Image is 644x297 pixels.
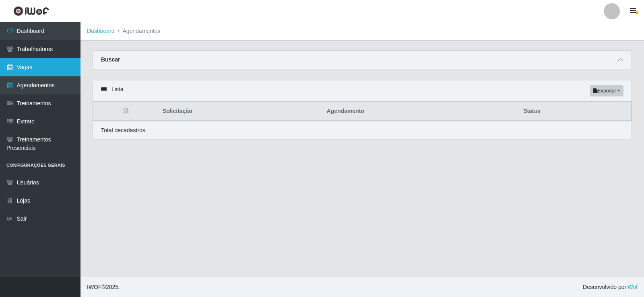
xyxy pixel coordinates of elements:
span: IWOF [87,284,102,290]
button: Exportar [590,85,623,96]
strong: Buscar [101,56,120,63]
div: Lista [93,80,632,102]
th: Agendamento [322,102,519,121]
img: CoreUI Logo [13,6,49,16]
th: Solicitação [158,102,322,121]
a: iWof [626,284,638,290]
th: Status [518,102,631,121]
p: Total de cadastros. [101,126,147,135]
nav: breadcrumb [80,22,644,41]
span: Desenvolvido por [583,283,638,291]
span: © 2025 . [87,283,120,291]
li: Agendamentos [115,27,161,35]
a: Dashboard [87,28,115,34]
